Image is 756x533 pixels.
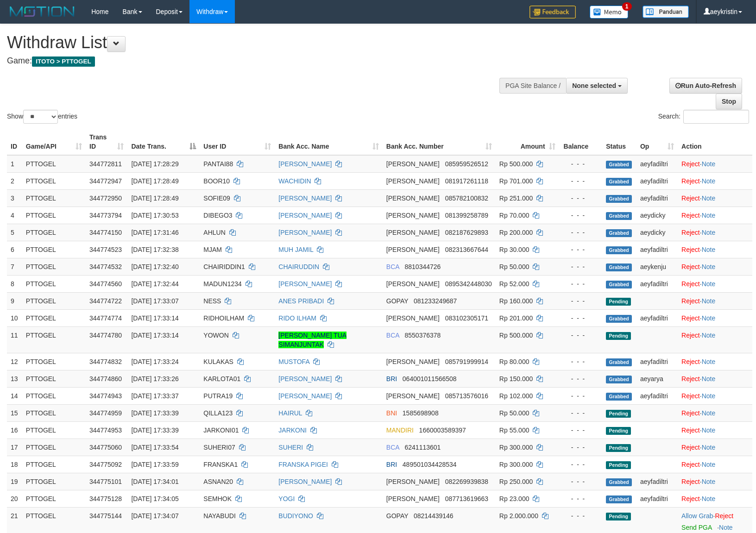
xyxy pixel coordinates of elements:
th: Amount: activate to sort column ascending [496,129,559,155]
td: PTTOGEL [22,404,86,421]
span: [PERSON_NAME] [386,358,440,365]
a: Reject [681,297,700,305]
span: MJAM [203,246,222,253]
span: 344774959 [89,409,122,417]
span: 344774150 [89,229,122,236]
a: Reject [681,358,700,365]
img: panduan.png [643,6,689,18]
span: Rp 80.000 [499,358,529,365]
h4: Game: [7,56,495,66]
span: Copy 1660003589397 to clipboard [419,426,466,434]
a: ANES PRIBADI [278,297,324,305]
span: BOOR10 [203,177,230,185]
span: [DATE] 17:30:53 [131,212,178,219]
td: · [678,326,752,353]
th: Date Trans.: activate to sort column descending [127,129,200,155]
th: Status [602,129,636,155]
a: Allow Grab [681,512,713,520]
a: Note [702,358,716,365]
span: [DATE] 17:32:44 [131,280,178,288]
td: · [678,224,752,241]
span: PUTRA19 [203,392,233,400]
a: Reject [681,426,700,434]
a: Note [702,375,716,383]
span: Grabbed [606,178,632,186]
th: Op: activate to sort column ascending [636,129,678,155]
a: Note [702,444,716,451]
span: Rp 70.000 [499,212,529,219]
a: Reject [681,392,700,400]
span: 344774774 [89,314,122,322]
span: Pending [606,410,631,418]
span: [DATE] 17:31:46 [131,229,178,236]
div: - - - [563,460,599,469]
span: Grabbed [606,263,632,271]
td: · [678,309,752,326]
span: 344775092 [89,461,122,468]
span: [PERSON_NAME] [386,212,440,219]
td: aeyfadiltri [636,309,678,326]
td: 2 [7,172,22,189]
a: Note [702,409,716,417]
a: Note [702,263,716,270]
td: aeyarya [636,370,678,387]
span: Copy 0895342448030 to clipboard [445,280,492,288]
img: MOTION_logo.png [7,5,77,19]
td: aeyfadiltri [636,189,678,207]
span: NESS [203,297,221,305]
span: PANTAI88 [203,160,233,168]
a: [PERSON_NAME] [278,478,332,485]
span: KARLOTA01 [203,375,240,383]
a: Reject [681,332,700,339]
span: Copy 083102305171 to clipboard [445,314,488,322]
th: Bank Acc. Number: activate to sort column ascending [383,129,496,155]
a: Note [702,314,716,322]
span: Copy 085791999914 to clipboard [445,358,488,365]
a: Reject [715,512,733,520]
select: Showentries [23,110,58,124]
a: Reject [681,409,700,417]
td: 15 [7,404,22,421]
a: HAIRUL [278,409,302,417]
span: AHLUN [203,229,225,236]
td: aeydicky [636,207,678,224]
span: Grabbed [606,246,632,254]
a: Reject [681,478,700,485]
span: BCA [386,263,399,270]
td: · [678,189,752,207]
td: PTTOGEL [22,155,86,173]
span: SOFIE09 [203,194,230,202]
td: PTTOGEL [22,326,86,353]
span: None selected [572,82,616,89]
span: [PERSON_NAME] [386,229,440,236]
td: aeyfadiltri [636,353,678,370]
td: · [678,456,752,473]
a: [PERSON_NAME] TUA SIMANJUNTAK [278,332,346,348]
a: Note [702,332,716,339]
td: · [678,275,752,292]
a: Note [702,177,716,185]
a: Note [702,426,716,434]
span: BCA [386,444,399,451]
input: Search: [683,110,749,124]
td: 6 [7,241,22,258]
span: [PERSON_NAME] [386,314,440,322]
td: PTTOGEL [22,456,86,473]
span: MANDIRI [386,426,414,434]
span: Copy 6241113601 to clipboard [405,444,441,451]
a: Reject [681,263,700,270]
td: 10 [7,309,22,326]
span: [PERSON_NAME] [386,160,440,168]
th: Trans ID: activate to sort column ascending [86,129,127,155]
span: [DATE] 17:28:29 [131,160,178,168]
span: Grabbed [606,315,632,323]
span: Grabbed [606,376,632,383]
span: Rp 52.000 [499,280,529,288]
td: 13 [7,370,22,387]
span: 344774943 [89,392,122,400]
a: Reject [681,444,700,451]
a: Reject [681,495,700,502]
a: Reject [681,375,700,383]
a: [PERSON_NAME] [278,280,332,288]
td: aeyfadiltri [636,155,678,173]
